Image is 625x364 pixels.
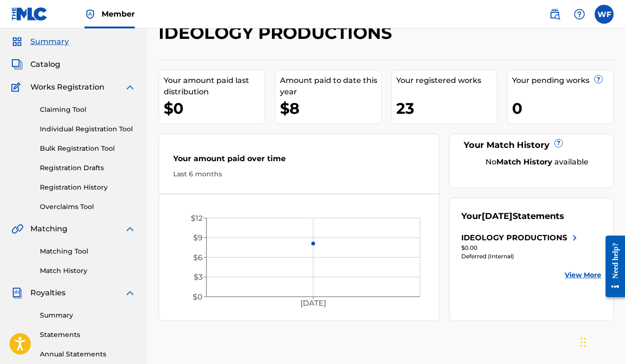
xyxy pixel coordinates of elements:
[191,214,203,223] tspan: $12
[574,9,585,20] img: help
[164,75,265,98] div: Your amount paid last distribution
[164,98,265,119] div: $0
[173,153,425,169] div: Your amount paid over time
[11,223,23,235] img: Matching
[555,139,562,147] span: ?
[40,105,136,115] a: Claiming Tool
[30,36,69,47] span: Summary
[30,82,104,93] span: Works Registration
[193,253,203,262] tspan: $6
[40,202,136,212] a: Overclaims Tool
[11,36,69,47] a: SummarySummary
[40,330,136,340] a: Statements
[545,5,564,24] a: Public Search
[496,157,552,166] strong: Match History
[598,226,625,307] iframe: Resource Center
[396,75,497,86] div: Your registered works
[461,244,580,252] div: $0.00
[40,182,136,192] a: Registration History
[11,59,23,70] img: Catalog
[124,223,136,235] img: expand
[30,287,65,299] span: Royalties
[461,210,564,223] div: Your Statements
[124,82,136,93] img: expand
[30,223,67,235] span: Matching
[461,232,567,244] div: IDEOLOGY PRODUCTIONS
[11,7,48,21] img: MLC Logo
[40,349,136,359] a: Annual Statements
[11,287,23,299] img: Royalties
[102,9,135,19] span: Member
[40,144,136,154] a: Bulk Registration Tool
[461,232,580,261] a: IDEOLOGY PRODUCTIONSright chevron icon$0.00Deferred (Internal)
[11,36,23,47] img: Summary
[549,9,560,20] img: search
[595,5,614,24] div: User Menu
[40,310,136,320] a: Summary
[194,273,203,282] tspan: $3
[595,75,602,83] span: ?
[40,163,136,173] a: Registration Drafts
[159,22,397,44] h2: IDEOLOGY PRODUCTIONS
[193,233,203,242] tspan: $9
[40,246,136,256] a: Matching Tool
[578,318,625,364] iframe: Chat Widget
[30,59,60,70] span: Catalog
[193,292,203,301] tspan: $0
[173,169,425,179] div: Last 6 months
[565,270,601,280] a: View More
[580,328,586,356] div: Drag
[569,232,580,244] img: right chevron icon
[124,287,136,299] img: expand
[570,5,589,24] div: Help
[40,266,136,276] a: Match History
[396,98,497,119] div: 23
[300,299,326,308] tspan: [DATE]
[482,211,513,221] span: [DATE]
[84,9,96,20] img: Top Rightsholder
[280,98,381,119] div: $8
[40,124,136,134] a: Individual Registration Tool
[11,59,60,70] a: CatalogCatalog
[280,75,381,98] div: Amount paid to date this year
[461,139,601,152] div: Your Match History
[512,98,613,119] div: 0
[11,82,24,93] img: Works Registration
[473,156,601,168] div: No available
[512,75,613,86] div: Your pending works
[461,252,580,261] div: Deferred (Internal)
